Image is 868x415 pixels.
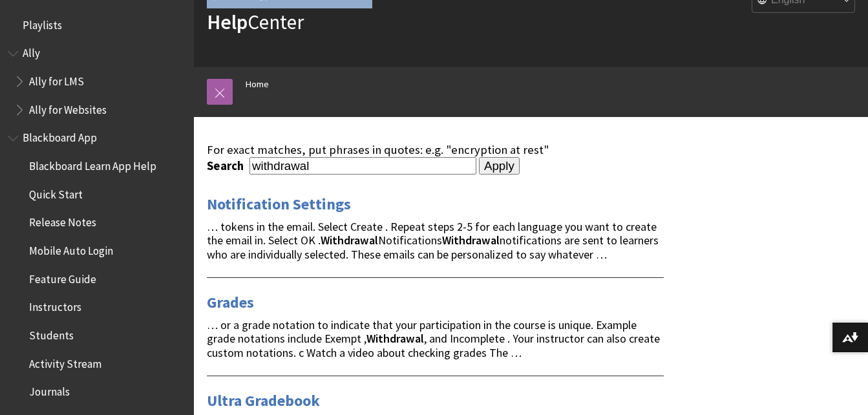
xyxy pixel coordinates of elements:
a: Grades [207,292,254,313]
a: Home [246,76,269,92]
a: HelpCenter [207,9,304,35]
strong: Withdrawal [442,233,500,248]
span: Blackboard App [23,127,97,145]
label: Search [207,158,247,173]
strong: Withdrawal [321,233,378,248]
input: Apply [479,157,520,175]
span: Instructors [29,297,81,314]
span: Ally for LMS [29,70,84,88]
span: … tokens in the email. Select Create . Repeat steps 2-5 for each language you want to create the ... [207,219,659,262]
span: Students [29,325,74,342]
span: Journals [29,381,70,399]
nav: Book outline for Anthology Ally Help [8,43,186,121]
strong: Help [207,9,248,35]
nav: Book outline for Playlists [8,14,186,36]
span: Feature Guide [29,268,96,286]
div: For exact matches, put phrases in quotes: e.g. "encryption at rest" [207,143,664,157]
span: Ally for Websites [29,99,107,116]
span: Blackboard Learn App Help [29,155,156,173]
a: Ultra Gradebook [207,390,320,411]
span: … or a grade notation to indicate that your participation in the course is unique. Example grade ... [207,317,660,361]
span: Mobile Auto Login [29,240,113,257]
span: Release Notes [29,212,96,229]
span: Quick Start [29,184,83,201]
span: Playlists [23,14,62,32]
strong: Withdrawal [366,331,424,346]
a: Notification Settings [207,194,351,215]
span: Activity Stream [29,353,101,370]
span: Ally [23,43,40,60]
